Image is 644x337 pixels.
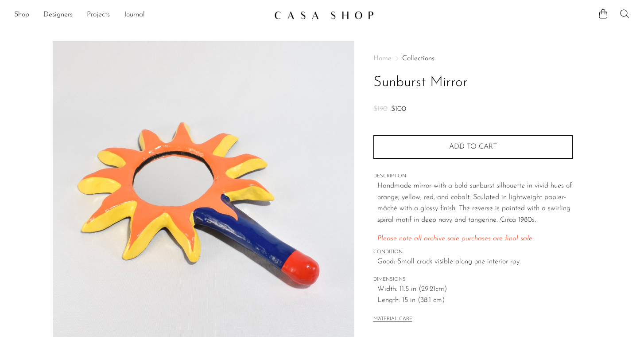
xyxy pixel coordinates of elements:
nav: Desktop navigation [14,8,267,23]
span: $100 [391,106,406,113]
a: Designers [43,9,73,21]
a: Journal [124,9,145,21]
button: Add to cart [373,135,573,158]
ul: NEW HEADER MENU [14,8,267,23]
a: Shop [14,9,29,21]
a: Projects [87,9,110,21]
span: Please note all archive sale purchases are final sale. [377,235,534,242]
nav: Breadcrumbs [373,55,573,62]
h1: Sunburst Mirror [373,71,573,94]
span: Home [373,55,392,62]
span: DESCRIPTION [373,172,573,180]
button: MATERIAL CARE [373,316,412,323]
span: Add to cart [449,143,497,150]
span: Good; Small crack visible along one interior ray. [377,256,573,268]
span: $190 [373,106,388,113]
span: Length: 15 in (38.1 cm) [377,295,573,306]
p: Handmade mirror with a bold sunburst silhouette in vivid hues of orange, yellow, red, and cobalt.... [377,180,573,226]
span: CONDITION [373,248,573,256]
span: Width: 11.5 in (29.21cm) [377,284,573,295]
a: Collections [402,55,435,62]
span: DIMENSIONS [373,276,573,284]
